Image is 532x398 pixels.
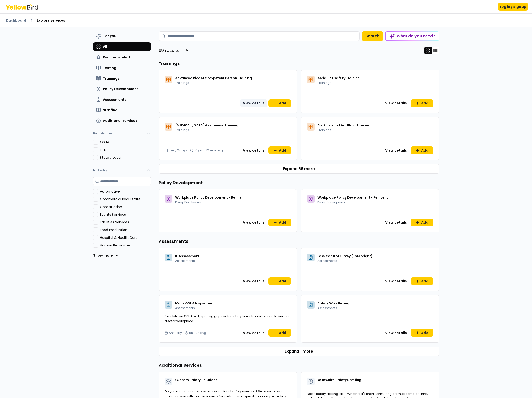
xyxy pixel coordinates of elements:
[93,85,151,93] button: Policy Development
[240,146,267,154] button: View details
[175,123,238,128] span: [MEDICAL_DATA] Awareness Training
[268,146,291,154] button: Add
[159,47,190,54] p: 69 results in All
[240,219,267,226] button: View details
[159,362,439,369] h3: Additional Services
[93,95,151,104] button: Assessments
[100,220,151,225] label: Facilities Services
[103,76,119,81] span: Trainings
[317,81,331,85] span: Trainings
[100,212,151,217] label: Events Services
[362,31,383,41] button: Search
[103,65,116,70] span: Testing
[317,259,337,263] span: Assessments
[175,81,189,85] span: Trainings
[268,219,291,226] button: Add
[175,200,204,204] span: Policy Development
[93,106,151,114] button: Staffing
[317,200,346,204] span: Policy Development
[159,238,439,245] h3: Assessments
[175,128,189,132] span: Trainings
[159,347,439,356] button: Expand 1 more
[411,99,433,107] button: Add
[103,87,138,91] span: Policy Development
[103,33,116,38] span: For you
[194,148,223,152] span: 10 year-12 year avg
[175,306,195,310] span: Assessments
[382,277,410,285] button: View details
[93,42,151,51] button: All
[37,18,65,23] span: Explore services
[498,3,528,11] button: Log in / Sign up
[159,60,439,67] h3: Trainings
[175,254,200,259] span: IH Assessment
[103,118,137,123] span: Additional Services
[382,146,410,154] button: View details
[411,329,433,337] button: Add
[268,99,291,107] button: Add
[317,123,371,128] span: Arc Flash and Arc Blast Training
[100,235,151,240] label: Hospital & Health Care
[93,140,151,164] div: Regulation
[385,31,439,41] button: What do you need?
[411,277,433,285] button: Add
[317,254,373,259] span: Loss Control Survey (Borebright)
[411,219,433,226] button: Add
[100,147,151,152] label: EPA
[317,301,352,306] span: Safety Walkthrough
[103,44,107,49] span: All
[103,97,126,102] span: Assessments
[93,63,151,72] button: Testing
[100,197,151,202] label: Commercial Real Estate
[175,378,217,382] span: Custom Safety Solutions
[159,179,439,186] h3: Policy Development
[382,219,410,226] button: View details
[100,155,151,160] label: State / Local
[93,31,151,40] button: For you
[100,243,151,248] label: Human Resources
[6,18,26,23] a: Dashboard
[386,32,439,40] div: What do you need?
[93,129,151,140] button: Regulation
[169,148,187,152] span: Every 2 days
[382,99,410,107] button: View details
[317,306,337,310] span: Assessments
[93,74,151,83] button: Trainings
[103,108,118,113] span: Staffing
[240,329,267,337] button: View details
[159,164,439,174] button: Expand 56 more
[100,189,151,194] label: Automotive
[93,251,119,260] button: Show more
[165,314,291,323] span: Simulate an OSHA visit, spotting gaps before they turn into citations while building a safer work...
[317,378,361,382] span: YellowBird Safety Staffing
[93,164,151,177] button: Industry
[317,195,388,200] span: Workplace Policy Development - Reinvent
[103,55,130,60] span: Recommended
[175,195,242,200] span: Workplace Policy Development - Refine
[175,259,195,263] span: Assessments
[317,76,360,81] span: Aerial Lift Safety Training
[93,53,151,62] button: Recommended
[411,146,433,154] button: Add
[169,331,182,335] span: Annually
[100,140,151,145] label: OSHA
[175,76,252,81] span: Advanced Rigger Competent Person Training
[317,128,331,132] span: Trainings
[268,329,291,337] button: Add
[93,177,151,264] div: Industry
[175,301,213,306] span: Mock OSHA Inspection
[6,18,526,23] nav: breadcrumb
[100,227,151,232] label: Food Production
[93,116,151,125] button: Additional Services
[189,331,206,335] span: 5h-10h avg
[240,277,267,285] button: View details
[268,277,291,285] button: Add
[240,99,267,107] button: View details
[100,204,151,209] label: Construction
[382,329,410,337] button: View details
